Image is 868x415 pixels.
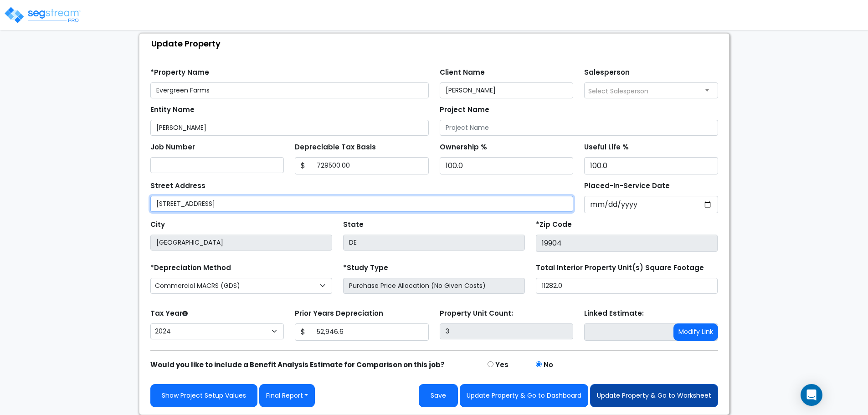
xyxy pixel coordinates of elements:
[295,142,376,153] label: Depreciable Tax Basis
[150,308,188,319] label: Tax Year
[536,235,718,252] input: Zip Code
[259,384,315,407] button: Final Report
[584,142,629,153] label: Useful Life %
[150,142,195,153] label: Job Number
[419,384,458,407] button: Save
[495,360,508,370] label: Yes
[150,82,429,98] input: Property Name
[536,220,572,230] label: *Zip Code
[150,67,209,78] label: *Property Name
[536,263,704,273] label: Total Interior Property Unit(s) Square Footage
[440,142,487,153] label: Ownership %
[673,323,718,341] button: Modify Link
[440,120,718,136] input: Project Name
[311,157,429,174] input: 0.00
[150,120,429,136] input: Entity Name
[460,384,588,407] button: Update Property & Go to Dashboard
[440,308,513,319] label: Property Unit Count:
[144,34,729,53] div: Update Property
[440,105,489,115] label: Project Name
[584,181,670,191] label: Placed-In-Service Date
[440,67,485,78] label: Client Name
[588,87,648,96] span: Select Salesperson
[584,67,630,78] label: Salesperson
[295,323,311,341] span: $
[440,82,574,98] input: Client Name
[584,308,644,319] label: Linked Estimate:
[4,6,81,24] img: logo_pro_r.png
[801,384,822,406] div: Open Intercom Messenger
[150,105,195,115] label: Entity Name
[440,157,574,174] input: Ownership
[440,323,574,339] input: Building Count
[584,157,718,174] input: Depreciation
[343,263,388,273] label: *Study Type
[150,196,574,212] input: Street Address
[150,220,165,230] label: City
[343,220,364,230] label: State
[150,360,445,369] strong: Would you like to include a Benefit Analysis Estimate for Comparison on this job?
[590,384,718,407] button: Update Property & Go to Worksheet
[295,157,311,174] span: $
[536,278,718,294] input: total square foot
[150,384,257,407] a: Show Project Setup Values
[150,263,231,273] label: *Depreciation Method
[150,181,205,191] label: Street Address
[311,323,429,341] input: 0.00
[544,360,553,370] label: No
[295,308,383,319] label: Prior Years Depreciation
